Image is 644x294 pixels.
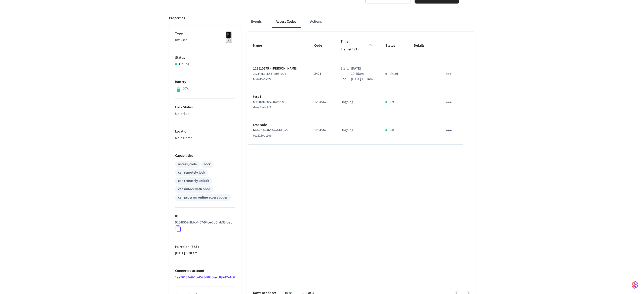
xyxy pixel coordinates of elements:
[178,195,228,200] div: can program online access codes
[389,100,394,105] p: Set
[175,136,235,141] p: Main Home
[253,42,268,50] span: Name
[253,100,287,110] span: 8f7740e0-683e-4672-b2cf-deea2ce4c81f
[389,71,398,77] p: Unset
[175,31,235,36] p: Type
[414,42,431,50] span: Details
[253,72,287,81] span: 362144f3-06dd-47f9-8e24-0b6a80e6a527
[175,111,235,117] p: Unlocked
[385,42,402,50] span: Status
[341,66,351,77] div: Start:
[314,100,329,105] p: 12345678
[247,32,475,145] table: sticky table
[189,244,199,249] span: ( EST )
[175,55,235,60] p: Status
[175,244,235,250] p: Paired on
[169,16,185,21] p: Properties
[175,214,235,219] p: ID
[335,116,379,145] td: Ongoing
[175,153,235,158] p: Capabilities
[175,129,235,134] p: Location
[178,187,210,192] div: can unlock with code
[204,162,211,167] div: lock
[175,275,235,280] a: 1ae96153-4b1c-4573-8025-ecc09742e166
[314,42,329,50] span: Code
[175,251,235,256] p: [DATE] 6:20 am
[247,16,266,28] button: Events
[178,178,209,184] div: can remotely unlock
[175,268,235,274] p: Connected account
[351,77,373,82] p: [DATE] 1:51am
[178,162,197,167] div: access_code
[179,62,189,67] p: Online
[178,170,205,175] div: can remotely lock
[222,31,235,44] img: Kwikset Halo Touchscreen Wifi Enabled Smart Lock, Polished Chrome, Front
[175,79,235,85] p: Battery
[253,122,302,128] p: test code
[175,38,235,43] p: Kwikset
[253,94,302,100] p: test 1
[341,77,351,82] div: End:
[632,281,638,289] img: SeamLogoGradient.69752ec5.svg
[175,105,235,110] p: Lock Status
[247,16,475,28] div: ant example
[335,88,379,116] td: Ongoing
[389,128,394,133] p: Set
[341,38,373,54] span: Time Frame(EST)
[351,66,373,77] p: [DATE] 10:45am
[175,220,232,225] p: 9254f502-2bfc-4f07-94ce-2b5fab33fbab
[183,86,189,91] p: 50%
[253,66,302,71] p: 112110575 - [PERSON_NAME]
[253,128,288,138] span: b4dac13a-2b52-4e84-8ba0-0e16250b110e
[314,128,329,133] p: 12345675
[306,16,326,28] button: Actions
[272,16,300,28] button: Access Codes
[314,71,329,77] p: 2421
